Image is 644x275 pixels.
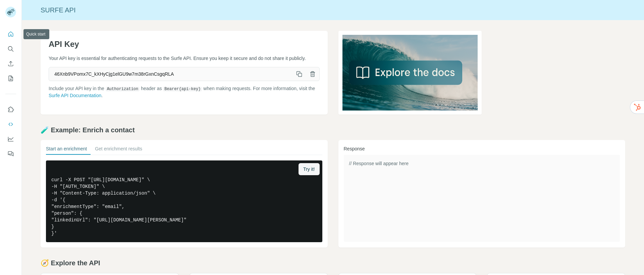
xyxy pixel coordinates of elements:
[299,163,319,175] button: Try it!
[163,87,202,91] code: Bearer {api-key}
[349,161,409,166] span: // Response will appear here
[49,93,101,98] a: Surfe API Documentation
[41,258,625,268] h2: 🧭 Explore the API
[49,55,320,62] p: Your API key is essential for authenticating requests to the Surfe API. Ensure you keep it secure...
[5,133,16,145] button: Dashboard
[49,39,320,50] h1: API Key
[49,68,292,80] span: 46Xnb9VPomx7C_kXHyCjg1elGU9w7m38rGxnCsgqRLA
[46,160,322,242] pre: curl -X POST "[URL][DOMAIN_NAME]" \ -H "[AUTH_TOKEN]" \ -H "Content-Type: application/json" \ -d ...
[106,87,140,91] code: Authorization
[22,5,644,15] div: Surfe API
[46,145,87,155] button: Start an enrichment
[5,72,16,84] button: My lists
[303,166,315,173] span: Try it!
[5,104,16,116] button: Use Surfe on LinkedIn
[95,145,142,155] button: Get enrichment results
[344,145,620,152] h3: Response
[5,148,16,160] button: Feedback
[5,28,16,40] button: Quick start
[49,85,320,99] p: Include your API key in the header as when making requests. For more information, visit the .
[5,43,16,55] button: Search
[5,58,16,70] button: Enrich CSV
[41,125,625,135] h2: 🧪 Example: Enrich a contact
[5,118,16,130] button: Use Surfe API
